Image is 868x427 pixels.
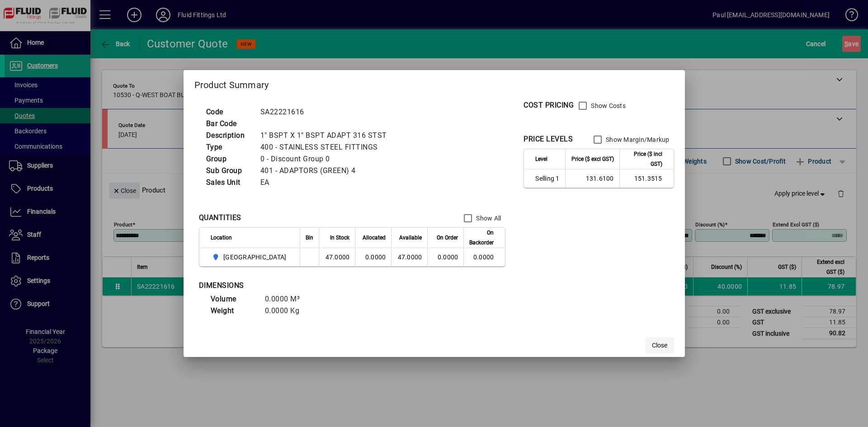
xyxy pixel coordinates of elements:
td: 1" BSPT X 1" BSPT ADAPT 316 STST [256,130,398,141]
span: Level [535,154,547,164]
td: 47.0000 [391,248,427,266]
td: 0.0000 [463,248,505,266]
td: Description [202,130,256,141]
div: COST PRICING [524,100,574,111]
td: Volume [206,293,260,305]
div: PRICE LEVELS [524,134,573,145]
span: 0.0000 [438,253,458,261]
td: 0.0000 M³ [260,293,315,305]
td: 0.0000 [355,248,391,266]
td: Group [202,153,256,165]
label: Show Margin/Markup [604,135,670,144]
td: 401 - ADAPTORS (GREEN) 4 [256,165,398,177]
button: Close [645,337,674,353]
td: 151.3515 [619,169,674,188]
div: DIMENSIONS [199,280,425,291]
span: Available [399,233,422,243]
span: Price ($ excl GST) [571,154,614,164]
span: Bin [306,233,313,243]
td: Sales Unit [202,177,256,188]
td: 131.6100 [565,169,619,188]
h2: Product Summary [184,70,685,96]
td: Code [202,106,256,118]
td: EA [256,177,398,188]
td: 0.0000 Kg [260,305,315,317]
span: In Stock [330,233,349,243]
div: QUANTITIES [199,212,241,223]
span: On Order [437,233,458,243]
span: AUCKLAND [211,252,290,263]
td: Weight [206,305,260,317]
td: Type [202,141,256,153]
span: Price ($ incl GST) [625,149,662,169]
span: [GEOGRAPHIC_DATA] [223,253,286,262]
td: Sub Group [202,165,256,177]
td: 0 - Discount Group 0 [256,153,398,165]
td: 47.0000 [319,248,355,266]
td: Bar Code [202,118,256,130]
span: Allocated [363,233,386,243]
td: 400 - STAINLESS STEEL FITTINGS [256,141,398,153]
td: SA22221616 [256,106,398,118]
label: Show Costs [589,101,626,110]
span: Close [652,341,667,350]
span: On Backorder [469,228,494,248]
span: Location [211,233,232,243]
span: Selling 1 [535,174,559,183]
label: Show All [474,214,501,223]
